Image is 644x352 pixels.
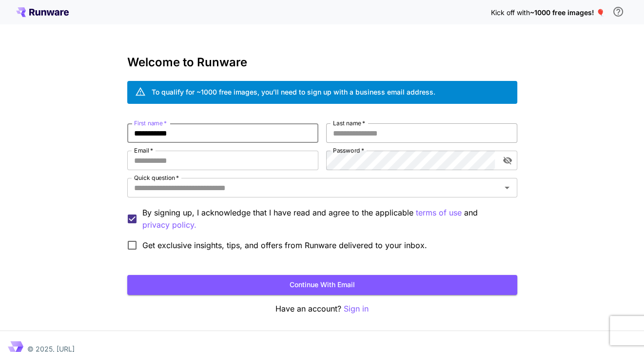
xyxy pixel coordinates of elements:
[152,87,435,97] div: To qualify for ~1000 free images, you’ll need to sign up with a business email address.
[134,174,179,182] label: Quick question
[608,2,628,21] button: In order to qualify for free credit, you need to sign up with a business email address and click ...
[134,119,167,127] label: First name
[134,146,153,155] label: Email
[127,303,517,315] p: Have an account?
[333,146,364,155] label: Password
[142,207,509,231] p: By signing up, I acknowledge that I have read and agree to the applicable and
[127,56,517,69] h3: Welcome to Runware
[416,207,462,219] p: terms of use
[333,119,365,127] label: Last name
[499,152,516,169] button: toggle password visibility
[142,239,427,251] span: Get exclusive insights, tips, and offers from Runware delivered to your inbox.
[416,207,462,219] button: By signing up, I acknowledge that I have read and agree to the applicable and privacy policy.
[530,8,605,17] span: ~1000 free images! 🎈
[491,8,530,17] span: Kick off with
[127,275,517,295] button: Continue with email
[344,303,369,315] button: Sign in
[142,219,196,231] button: By signing up, I acknowledge that I have read and agree to the applicable terms of use and
[142,219,196,231] p: privacy policy.
[500,181,514,195] button: Open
